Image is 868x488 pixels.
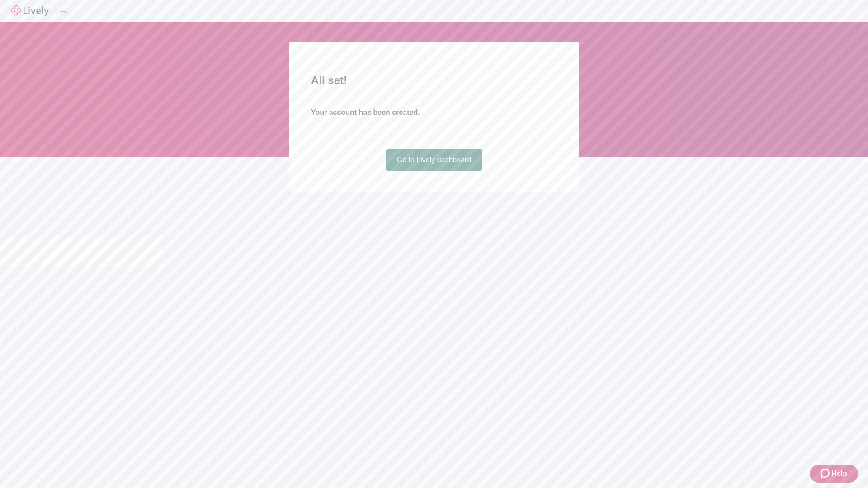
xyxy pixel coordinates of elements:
[311,72,557,89] h2: All set!
[311,107,557,118] h4: Your account has been created.
[60,11,67,14] button: Log out
[11,5,49,16] img: Lively
[810,465,858,483] button: Zendesk support iconHelp
[386,149,482,171] a: Go to Lively dashboard
[831,468,847,479] span: Help
[821,468,831,479] svg: Zendesk support icon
